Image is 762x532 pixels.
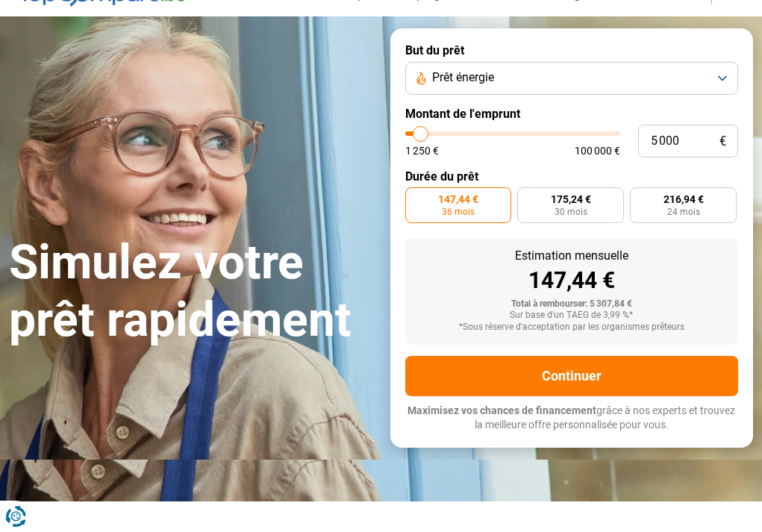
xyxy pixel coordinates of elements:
[405,404,739,433] p: grâce à nos experts et trouvez la meilleure offre personnalisée pour vous.
[405,43,739,57] label: But du prêt
[438,194,478,204] span: 147,44 €
[417,310,727,321] div: Sur base d'un TAEG de 3,99 %*
[442,207,475,216] span: 36 mois
[407,404,596,416] span: Maximisez vos chances de financement
[405,145,439,156] span: 1 250 €
[417,322,727,333] div: *Sous réserve d'acceptation par les organismes prêteurs
[432,69,494,86] span: Prêt énergie
[405,107,739,121] label: Montant de l'emprunt
[719,135,726,148] span: €
[667,207,700,216] span: 24 mois
[417,299,727,310] div: Total à rembourser: 5 307,84 €
[9,234,372,349] h1: Simulez votre prêt rapidement
[551,194,591,204] span: 175,24 €
[417,250,727,262] div: Estimation mensuelle
[405,356,739,396] button: Continuer
[405,169,739,184] label: Durée du prêt
[417,269,727,292] div: 147,44 €
[555,207,587,216] span: 30 mois
[663,194,704,204] span: 216,94 €
[575,145,620,156] span: 100 000 €
[405,62,739,95] button: Prêt énergie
